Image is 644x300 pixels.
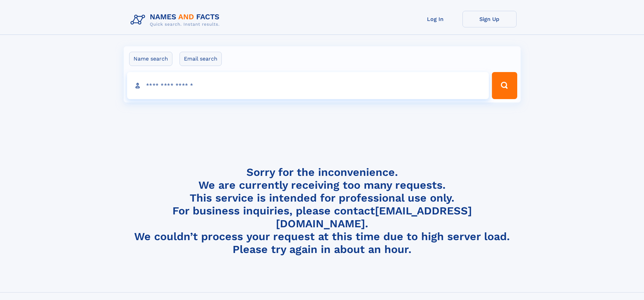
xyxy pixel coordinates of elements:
[180,52,222,66] label: Email search
[128,166,517,256] h4: Sorry for the inconvenience. We are currently receiving too many requests. This service is intend...
[127,72,489,99] input: search input
[408,11,462,27] a: Log In
[462,11,517,27] a: Sign Up
[492,72,517,99] button: Search Button
[276,204,472,230] a: [EMAIL_ADDRESS][DOMAIN_NAME]
[128,11,225,29] img: Logo Names and Facts
[129,52,172,66] label: Name search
